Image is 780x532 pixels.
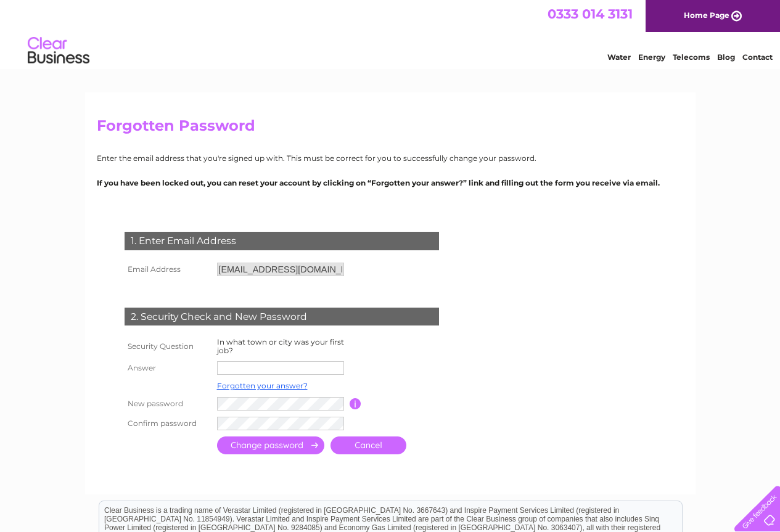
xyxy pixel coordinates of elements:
[330,436,406,454] a: Cancel
[121,358,214,378] th: Answer
[97,152,684,164] p: Enter the email address that you're signed up with. This must be correct for you to successfully ...
[27,32,90,70] img: logo.png
[97,177,684,189] p: If you have been locked out, you can reset your account by clicking on “Forgotten your answer?” l...
[99,7,682,60] div: Clear Business is a trading name of Verastar Limited (registered in [GEOGRAPHIC_DATA] No. 3667643...
[121,260,214,279] th: Email Address
[121,394,214,414] th: New password
[548,6,633,22] a: 0333 014 3131
[638,52,665,62] a: Energy
[97,117,684,141] h2: Forgotten Password
[350,398,361,409] input: Information
[607,52,631,62] a: Water
[217,337,344,355] label: In what town or city was your first job?
[717,52,735,62] a: Blog
[673,52,710,62] a: Telecoms
[217,381,308,390] a: Forgotten your answer?
[121,414,214,433] th: Confirm password
[121,335,214,358] th: Security Question
[742,52,773,62] a: Contact
[217,436,324,454] input: Submit
[125,308,439,326] div: 2. Security Check and New Password
[125,232,439,250] div: 1. Enter Email Address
